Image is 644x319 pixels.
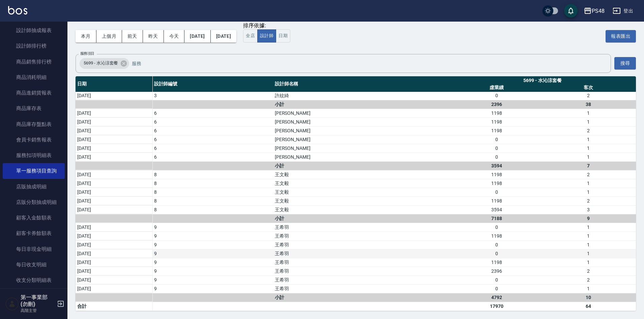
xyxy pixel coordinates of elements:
[451,224,543,231] div: 0
[76,205,152,214] td: [DATE]
[3,288,65,303] a: 收支匯款表
[152,240,273,249] td: 9
[273,76,449,92] th: 設計師名稱
[76,223,152,232] td: [DATE]
[273,91,449,100] td: 許紋綺
[152,196,273,205] td: 8
[543,145,634,152] div: 1
[451,171,543,178] div: 1198
[76,267,152,275] td: [DATE]
[451,241,543,248] div: 0
[80,60,122,67] span: 5699 - 水沁涼套餐
[152,135,273,144] td: 6
[543,84,634,91] div: 客次
[273,117,449,126] td: [PERSON_NAME]
[543,233,634,240] div: 1
[3,54,65,70] a: 商品銷售排行榜
[543,250,634,257] div: 1
[211,30,236,43] button: [DATE]
[3,241,65,257] a: 每日非現金明細
[451,77,634,84] div: 5699 - 水沁涼套餐
[130,57,598,69] input: 服務
[3,116,65,132] a: 商品庫存盤點表
[273,135,449,144] td: [PERSON_NAME]
[543,92,634,99] div: 2
[581,4,607,18] button: PS48
[152,267,273,275] td: 9
[273,232,449,240] td: 王希羽
[76,126,152,135] td: [DATE]
[451,145,543,152] div: 0
[543,197,634,205] div: 2
[152,153,273,161] td: 6
[543,180,634,187] div: 1
[164,30,185,43] button: 今天
[76,240,152,249] td: [DATE]
[451,197,543,205] div: 1198
[273,240,449,249] td: 王希羽
[3,163,65,179] a: 單一服務項目查詢
[3,38,65,54] a: 設計師排行榜
[152,117,273,126] td: 6
[543,189,634,196] div: 1
[273,196,449,205] td: 王文毅
[451,189,543,196] div: 0
[543,101,634,108] div: 38
[606,30,636,43] button: 報表匯出
[543,118,634,126] div: 1
[451,101,543,108] div: 2396
[543,268,634,275] div: 2
[152,126,273,135] td: 6
[152,188,273,196] td: 8
[76,258,152,267] td: [DATE]
[3,257,65,272] a: 每日收支明細
[76,284,152,293] td: [DATE]
[184,30,210,43] button: [DATE]
[564,4,578,18] button: save
[76,188,152,196] td: [DATE]
[451,154,543,161] div: 0
[451,118,543,126] div: 1198
[21,308,55,314] p: 高階主管
[3,272,65,288] a: 收支分類明細表
[243,22,290,29] div: 排序依據:
[543,136,634,143] div: 1
[451,233,543,240] div: 1198
[273,144,449,153] td: [PERSON_NAME]
[3,85,65,101] a: 商品進銷貨報表
[152,232,273,240] td: 9
[543,171,634,178] div: 2
[152,144,273,153] td: 6
[3,179,65,194] a: 店販抽成明細
[80,51,94,56] label: 服務項目
[543,224,634,231] div: 1
[80,58,129,69] div: 5699 - 水沁涼套餐
[273,223,449,232] td: 王希羽
[273,205,449,214] td: 王文毅
[451,285,543,292] div: 0
[543,285,634,292] div: 1
[614,57,636,70] button: 搜尋
[451,84,543,91] div: 虛業績
[451,276,543,284] div: 0
[96,30,122,43] button: 上個月
[451,110,543,117] div: 1198
[3,23,65,38] a: 設計師抽成報表
[543,110,634,117] div: 1
[8,6,27,15] img: Logo
[76,76,152,92] th: 日期
[273,249,449,258] td: 王希羽
[451,162,543,169] div: 3594
[273,293,449,302] td: 小計
[543,259,634,266] div: 1
[76,179,152,188] td: [DATE]
[273,188,449,196] td: 王文毅
[76,153,152,161] td: [DATE]
[152,275,273,284] td: 9
[76,196,152,205] td: [DATE]
[273,179,449,188] td: 王文毅
[76,275,152,284] td: [DATE]
[273,267,449,275] td: 王希羽
[543,303,634,310] div: 64
[451,303,543,310] div: 17970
